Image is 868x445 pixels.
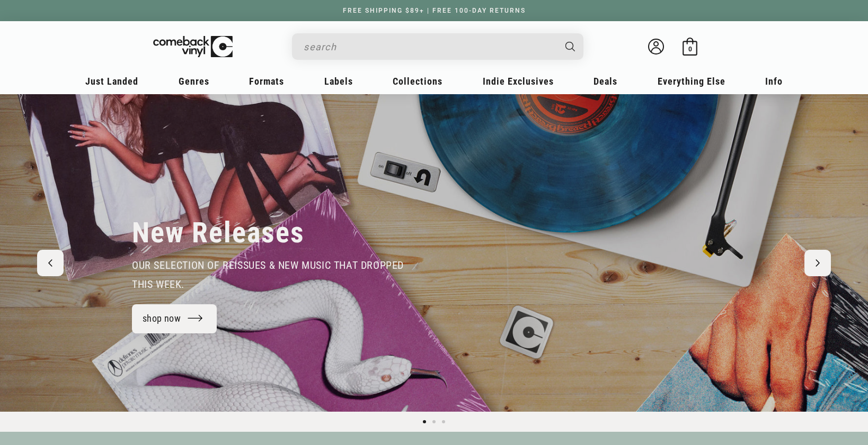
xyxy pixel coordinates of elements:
button: Load slide 1 of 3 [420,417,429,426]
a: FREE SHIPPING $89+ | FREE 100-DAY RETURNS [332,7,536,14]
span: Deals [594,76,617,87]
span: Info [765,76,783,87]
a: shop now [132,304,217,333]
h2: New Releases [132,215,305,250]
span: Genres [179,76,209,87]
span: 0 [688,45,692,53]
button: Load slide 3 of 3 [439,417,448,426]
button: Search [556,33,585,60]
span: Labels [324,76,353,87]
input: search [304,36,555,58]
span: our selection of reissues & new music that dropped this week. [132,259,404,290]
span: Collections [393,76,442,87]
button: Previous slide [37,250,64,276]
div: Search [292,33,583,60]
span: Indie Exclusives [483,76,554,87]
button: Load slide 2 of 3 [429,417,439,426]
span: Everything Else [658,76,725,87]
span: Formats [249,76,284,87]
button: Next slide [804,250,831,276]
span: Just Landed [85,76,138,87]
